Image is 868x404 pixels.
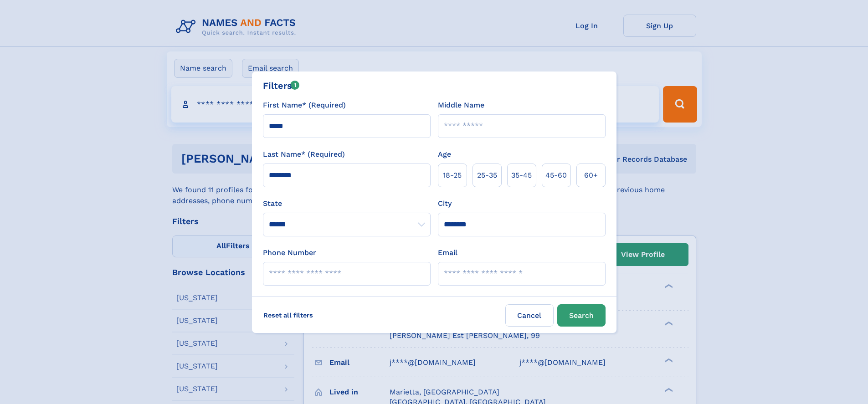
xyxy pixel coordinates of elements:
[545,170,567,181] span: 45‑60
[438,198,452,209] label: City
[263,247,316,258] label: Phone Number
[263,198,431,209] label: State
[257,304,319,326] label: Reset all filters
[438,149,451,160] label: Age
[557,304,606,327] button: Search
[438,247,457,258] label: Email
[584,170,598,181] span: 60+
[438,100,484,111] label: Middle Name
[443,170,462,181] span: 18‑25
[511,170,532,181] span: 35‑45
[263,100,346,111] label: First Name* (Required)
[477,170,497,181] span: 25‑35
[263,79,300,92] div: Filters
[505,304,554,327] label: Cancel
[263,149,345,160] label: Last Name* (Required)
